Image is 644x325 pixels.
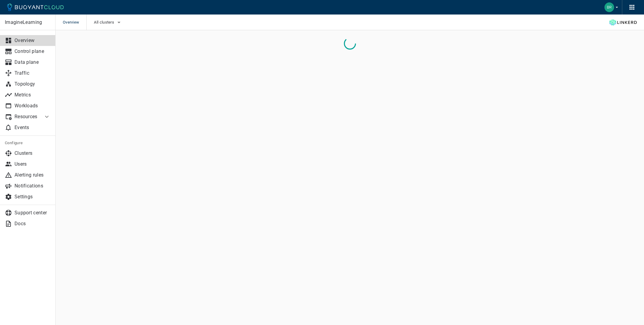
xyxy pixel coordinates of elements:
[94,20,115,25] span: All clusters
[14,210,50,216] p: Support center
[14,221,50,227] p: Docs
[14,92,50,98] p: Metrics
[14,81,50,87] p: Topology
[14,150,50,156] p: Clusters
[14,172,50,178] p: Alerting rules
[5,141,50,145] h5: Configure
[14,48,50,54] p: Control plane
[63,15,86,30] span: Overview
[14,125,50,131] p: Events
[14,70,50,76] p: Traffic
[14,59,50,65] p: Data plane
[5,19,50,25] p: ImagineLearning
[14,194,50,200] p: Settings
[14,183,50,189] p: Notifications
[14,114,38,120] p: Resources
[94,18,123,27] button: All clusters
[14,37,50,44] p: Overview
[604,2,614,12] img: Blake Romano
[14,103,50,109] p: Workloads
[14,161,50,167] p: Users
